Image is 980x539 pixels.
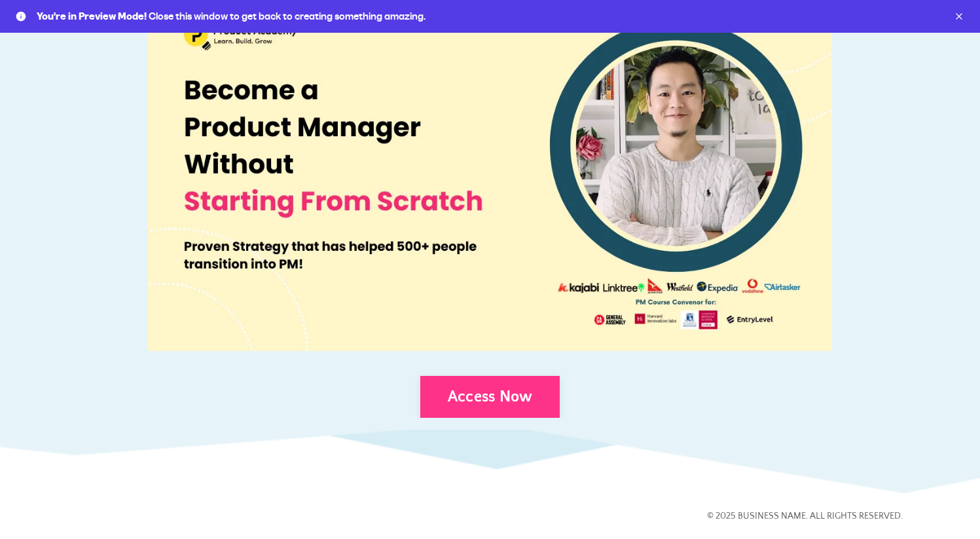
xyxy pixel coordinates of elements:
[149,10,426,23] span: Close this window to get back to creating something amazing.
[16,11,26,22] pds-icon: info circle filled
[37,10,147,23] span: You're in Preview Mode!
[420,376,560,418] a: Access Now
[707,511,903,521] span: © 2025 BUSINESS NAME. ALL RIGHTS RESERVED.
[954,11,964,22] button: remove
